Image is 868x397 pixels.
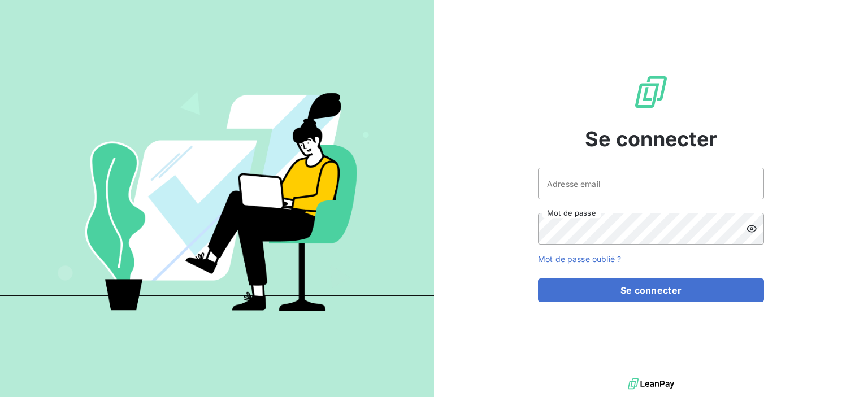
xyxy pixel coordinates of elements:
[538,254,621,264] a: Mot de passe oublié ?
[585,124,717,154] span: Se connecter
[628,376,674,392] img: logo
[538,168,764,199] input: placeholder
[633,74,669,110] img: Logo LeanPay
[538,278,764,302] button: Se connecter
